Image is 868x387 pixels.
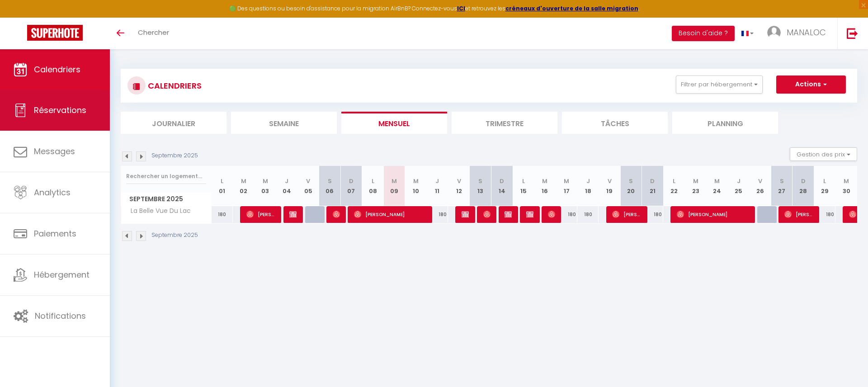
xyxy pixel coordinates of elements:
li: Mensuel [341,112,447,134]
th: 14 [491,166,513,206]
abbr: M [241,177,246,185]
span: [PERSON_NAME] [612,206,641,223]
span: [PERSON_NAME] [784,206,813,223]
div: 180 [814,206,836,223]
abbr: S [780,177,784,185]
th: 13 [470,166,491,206]
li: Tâches [562,112,668,134]
abbr: L [673,177,675,185]
li: Trimestre [452,112,557,134]
span: [PERSON_NAME] [548,206,555,223]
span: Calendriers [34,64,80,75]
abbr: M [413,177,419,185]
h3: CALENDRIERS [146,76,202,96]
th: 23 [685,166,707,206]
th: 05 [297,166,319,206]
button: Besoin d'aide ? [672,26,735,41]
span: [PERSON_NAME] [354,206,426,223]
th: 11 [427,166,448,206]
th: 10 [405,166,427,206]
abbr: L [221,177,223,185]
img: Super Booking [27,25,83,41]
th: 26 [750,166,771,206]
p: Septembre 2025 [151,151,198,160]
div: 180 [577,206,599,223]
span: La Belle Vue Du Lac [123,206,193,216]
span: [PERSON_NAME] [462,206,469,223]
abbr: V [306,177,310,185]
img: ... [767,26,781,39]
div: 180 [212,206,233,223]
span: [PERSON_NAME] [333,206,340,223]
a: créneaux d'ouverture de la salle migration [505,5,638,12]
abbr: L [522,177,525,185]
abbr: M [564,177,569,185]
span: Analytics [34,187,71,198]
abbr: M [693,177,698,185]
input: Rechercher un logement... [126,168,206,184]
button: Ouvrir le widget de chat LiveChat [7,4,34,31]
a: ICI [457,5,465,12]
abbr: J [737,177,741,185]
th: 15 [513,166,534,206]
abbr: S [328,177,332,185]
th: 02 [233,166,255,206]
abbr: V [608,177,612,185]
button: Actions [776,76,846,94]
abbr: L [372,177,374,185]
abbr: M [844,177,849,185]
img: logout [847,28,858,39]
th: 20 [620,166,642,206]
li: Semaine [231,112,337,134]
th: 12 [448,166,470,206]
abbr: J [435,177,439,185]
abbr: L [823,177,826,185]
span: Messages [34,146,75,157]
th: 17 [556,166,577,206]
span: [PERSON_NAME] [677,206,749,223]
a: ... MANALOC [760,18,837,49]
span: [PERSON_NAME] [289,206,297,223]
abbr: D [650,177,655,185]
th: 24 [707,166,728,206]
div: 180 [642,206,664,223]
span: [PERSON_NAME] [505,206,512,223]
span: MANALOC [787,27,826,38]
th: 08 [362,166,384,206]
abbr: J [285,177,288,185]
li: Planning [672,112,778,134]
abbr: V [758,177,762,185]
abbr: D [349,177,354,185]
th: 04 [276,166,297,206]
th: 19 [599,166,620,206]
th: 18 [577,166,599,206]
a: Chercher [131,18,176,49]
abbr: M [392,177,397,185]
abbr: V [457,177,461,185]
th: 28 [793,166,814,206]
span: Notifications [35,310,86,321]
div: 180 [427,206,448,223]
th: 30 [835,166,857,206]
abbr: D [500,177,504,185]
abbr: M [263,177,268,185]
span: Réservations [34,104,86,116]
th: 29 [814,166,836,206]
th: 07 [340,166,362,206]
span: Hébergement [34,269,90,280]
th: 22 [663,166,685,206]
span: [PERSON_NAME] [246,206,275,223]
th: 16 [534,166,556,206]
p: Septembre 2025 [151,231,198,240]
abbr: J [586,177,590,185]
span: [PERSON_NAME] [483,206,491,223]
th: 01 [212,166,233,206]
abbr: S [478,177,482,185]
li: Journalier [121,112,226,134]
abbr: S [629,177,633,185]
th: 06 [319,166,341,206]
abbr: D [801,177,806,185]
span: [PERSON_NAME] [526,206,533,223]
th: 25 [728,166,750,206]
button: Filtrer par hébergement [676,76,763,94]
